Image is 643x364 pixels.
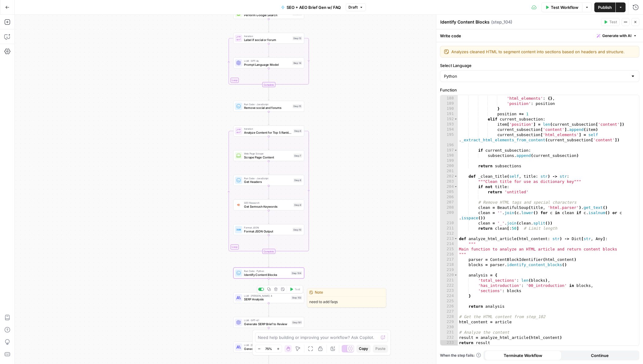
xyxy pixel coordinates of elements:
[440,226,458,231] div: 211
[440,210,458,221] div: 209
[440,101,458,106] div: 189
[594,2,615,12] button: Publish
[244,13,291,17] span: Perform Google Search
[244,343,290,347] span: LLM · [PERSON_NAME] 4
[244,229,291,233] span: Format JSON Output
[440,247,458,252] div: 215
[262,82,275,87] div: Complete
[440,158,458,163] div: 199
[307,288,386,297] div: Note
[244,106,291,110] span: Remove social and forums
[244,294,289,298] span: LLM · [PERSON_NAME] 4
[440,288,458,293] div: 223
[233,8,304,19] div: Perform Google SearchStep 12
[233,199,304,210] div: SEO ResearchGet Semrush KeywordsStep 9
[440,283,458,288] div: 222
[268,186,269,199] g: Edge from step_8 to step_9
[454,236,457,241] span: Toggle code folding, rows 213 through 226
[551,4,578,10] span: Test Workflow
[373,345,388,353] button: Paste
[268,210,269,224] g: Edge from step_9 to step_10
[244,322,290,326] span: Generate SERP Brief to Review
[440,205,458,210] div: 208
[440,304,458,309] div: 226
[440,163,458,169] div: 200
[288,286,302,292] button: Test
[440,330,458,335] div: 231
[440,293,458,299] div: 224
[233,101,304,112] div: Run Code · JavaScriptRemove social and forumsStep 15
[293,203,302,207] div: Step 9
[356,345,370,353] button: Copy
[440,340,458,345] div: 233
[454,117,457,122] span: Toggle code folding, rows 192 through 195
[440,257,458,262] div: 217
[602,33,631,39] span: Generate with AI
[244,102,291,106] span: Run Code · JavaScript
[233,342,304,353] div: LLM · [PERSON_NAME] 4Generate AEO Optimization SuggestionsStep 211
[233,58,304,69] div: LLM · GPT-4oPrompt Language ModelStep 14
[440,169,458,174] div: 201
[244,272,289,277] span: Identify Content Blocks
[504,352,542,358] span: Terminate Workflow
[609,19,617,25] span: Test
[293,178,302,182] div: Step 8
[233,33,304,44] div: LoopIterationLabel if social or forumStep 13
[291,296,302,300] div: Step 153
[293,129,302,133] div: Step 6
[295,287,300,291] span: Test
[277,2,344,12] button: SEO + AEO Brief Gen w/ FAQ
[291,271,302,275] div: Step 104
[440,200,458,205] div: 207
[601,18,620,26] button: Test
[491,19,512,25] span: ( step_104 )
[451,49,635,55] textarea: Analyzes cleaned HTML to segment content into sections based on headers and structure.
[440,174,458,179] div: 202
[244,152,291,155] span: Web Page Scrape
[440,87,639,93] label: Function
[233,82,304,87] div: Complete
[244,180,291,184] span: Get Headers
[440,117,458,122] div: 192
[440,221,458,226] div: 210
[262,249,275,254] div: Complete
[244,38,291,42] span: Label if social or forum
[440,252,458,257] div: 216
[562,351,638,360] button: Continue
[268,87,269,100] g: Edge from step_13-iteration-end to step_15
[440,241,458,247] div: 214
[440,122,458,127] div: 193
[440,132,458,143] div: 195
[440,106,458,111] div: 190
[244,226,291,229] span: Format JSON
[244,204,291,209] span: Get Semrush Keywords
[287,4,341,10] span: SEO + AEO Brief Gen w/ FAQ
[440,111,458,117] div: 191
[440,335,458,340] div: 232
[444,73,628,79] input: Python
[233,175,304,186] div: Run Code · JavaScriptGet HeadersStep 8
[244,346,290,351] span: Generate AEO Optimization Suggestions
[244,155,291,160] span: Scrape Page Content
[440,19,490,25] textarea: Identify Content Blocks
[541,2,582,12] button: Test Workflow
[440,267,458,273] div: 219
[440,273,458,278] div: 220
[454,184,457,189] span: Toggle code folding, rows 204 through 205
[244,297,289,302] span: SERP Analysis
[233,125,304,136] div: LoopIterationAnalyze Content for Top 5 Ranking PagesStep 6
[440,153,458,158] div: 198
[244,176,291,180] span: Run Code · JavaScript
[440,62,639,69] label: Select Language
[440,319,458,325] div: 229
[440,262,458,267] div: 218
[236,203,241,207] img: ey5lt04xp3nqzrimtu8q5fsyor3u
[268,254,269,267] g: Edge from step_6-iteration-end to step_104
[440,143,458,148] div: 196
[440,278,458,283] div: 221
[233,268,304,279] div: Run Code · PythonIdentify Content BlocksStep 104
[268,303,269,316] g: Edge from step_153 to step_191
[244,130,291,135] span: Analyze Content for Top 5 Ranking Pages
[292,12,302,16] div: Step 12
[594,32,639,40] button: Generate with AI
